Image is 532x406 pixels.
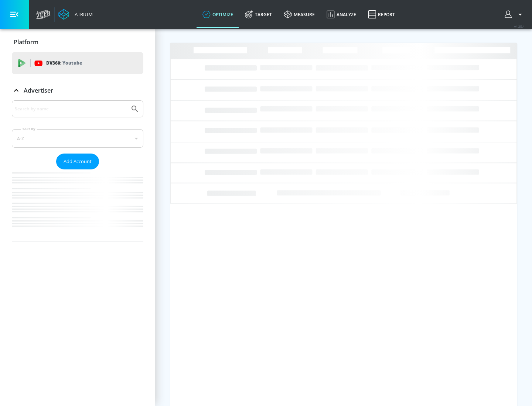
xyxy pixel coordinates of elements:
p: Platform [14,38,38,46]
a: optimize [197,1,239,28]
a: Target [239,1,278,28]
a: Report [362,1,401,28]
div: A-Z [12,129,143,148]
a: Analyze [321,1,362,28]
p: Youtube [62,59,82,67]
p: Advertiser [24,86,53,94]
div: DV360: Youtube [12,52,143,74]
div: Atrium [72,11,93,18]
p: DV360: [46,59,82,67]
div: Advertiser [12,100,143,241]
span: v 4.25.4 [514,24,525,28]
input: Search by name [15,104,127,114]
button: Add Account [56,154,99,169]
div: Advertiser [12,80,143,101]
label: Sort By [21,127,37,131]
span: Add Account [64,157,92,166]
a: measure [278,1,321,28]
nav: list of Advertiser [12,169,143,241]
div: Platform [12,32,143,52]
a: Atrium [58,9,93,20]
